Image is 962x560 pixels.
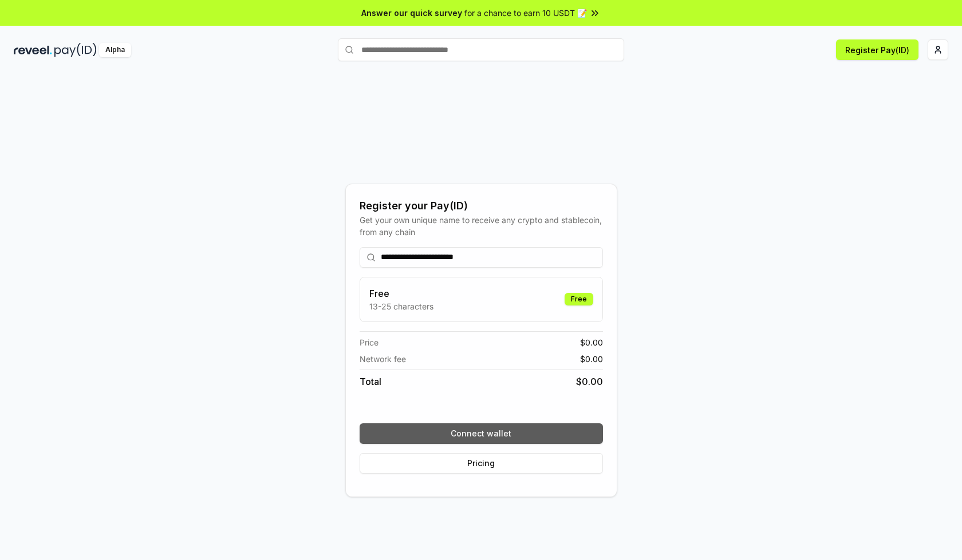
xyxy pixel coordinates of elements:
img: reveel_dark [14,43,52,57]
span: $ 0.00 [580,336,603,348]
span: Total [360,375,381,388]
h3: Free [369,287,433,300]
div: Alpha [99,43,131,57]
button: Register Pay(ID) [836,39,918,60]
span: $ 0.00 [580,353,603,365]
button: Connect wallet [360,423,603,444]
span: Network fee [360,353,406,365]
span: $ 0.00 [576,375,603,388]
p: 13-25 characters [369,300,433,312]
button: Pricing [360,453,603,474]
span: Answer our quick survey [361,7,462,19]
div: Free [565,293,593,305]
div: Register your Pay(ID) [360,198,603,214]
span: Price [360,336,379,348]
span: for a chance to earn 10 USDT 📝 [464,7,587,19]
div: Get your own unique name to receive any crypto and stablecoin, from any chain [360,214,603,238]
img: pay_id [54,43,97,57]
